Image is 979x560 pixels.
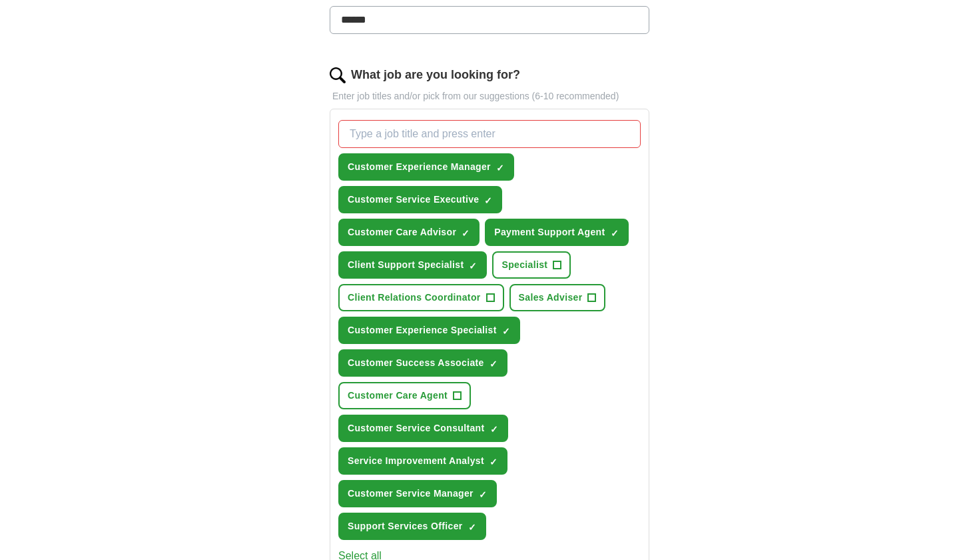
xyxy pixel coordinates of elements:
button: Customer Experience Specialist✓ [338,317,520,344]
span: Payment Support Agent [494,225,605,239]
button: Client Relations Coordinator [338,284,504,311]
button: Customer Care Advisor✓ [338,219,480,246]
span: Customer Care Agent [348,389,448,403]
button: Client Support Specialist✓ [338,251,487,279]
button: Customer Service Consultant✓ [338,415,508,442]
span: ✓ [484,195,492,206]
button: Sales Adviser [509,284,606,311]
span: ✓ [489,457,497,467]
span: Customer Service Executive [348,193,479,207]
span: Client Support Specialist [348,258,464,272]
button: Specialist [492,251,571,279]
span: Customer Experience Manager [348,160,491,174]
span: ✓ [462,228,470,239]
img: search.png [330,67,346,83]
p: Enter job titles and/or pick from our suggestions (6-10 recommended) [330,89,649,103]
label: What job are you looking for? [351,66,520,84]
button: Customer Success Associate✓ [338,349,507,377]
span: Customer Service Consultant [348,421,485,435]
span: Specialist [501,258,547,272]
button: Customer Care Agent [338,382,471,409]
input: Type a job title and press enter [338,120,641,148]
span: Client Relations Coordinator [348,291,481,305]
span: Sales Adviser [519,291,583,305]
span: ✓ [479,489,487,500]
span: ✓ [502,326,510,337]
span: ✓ [469,261,477,271]
span: ✓ [468,522,476,533]
span: Support Services Officer [348,519,463,533]
span: ✓ [489,359,497,369]
button: Support Services Officer✓ [338,513,486,540]
span: ✓ [611,228,619,239]
span: Customer Service Manager [348,487,474,501]
button: Customer Experience Manager✓ [338,153,514,181]
span: ✓ [496,163,504,173]
button: Customer Service Executive✓ [338,186,502,213]
button: Payment Support Agent✓ [485,219,628,246]
span: Customer Success Associate [348,356,484,370]
button: Customer Service Manager✓ [338,480,497,507]
span: ✓ [490,424,498,435]
span: Customer Care Advisor [348,225,456,239]
span: Service Improvement Analyst [348,454,484,468]
button: Service Improvement Analyst✓ [338,447,507,475]
span: Customer Experience Specialist [348,323,497,337]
